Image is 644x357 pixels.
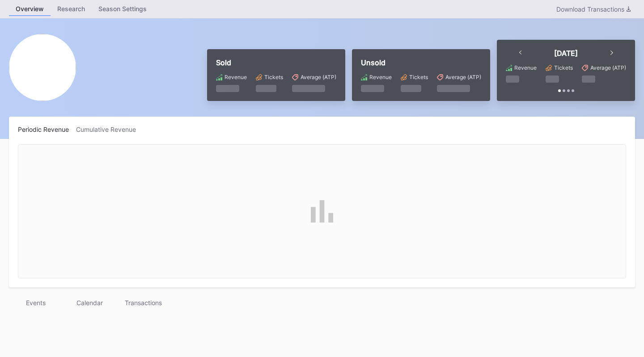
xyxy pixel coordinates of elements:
[556,5,631,13] div: Download Transactions
[9,296,63,309] div: Events
[51,2,92,16] a: Research
[369,74,392,80] div: Revenue
[63,296,116,309] div: Calendar
[409,74,428,80] div: Tickets
[76,126,143,133] div: Cumulative Revenue
[225,74,247,80] div: Revenue
[445,74,481,80] div: Average (ATP)
[92,2,153,15] div: Season Settings
[216,58,336,67] div: Sold
[18,126,76,133] div: Periodic Revenue
[9,2,51,16] a: Overview
[552,3,635,15] button: Download Transactions
[554,64,573,71] div: Tickets
[301,74,336,80] div: Average (ATP)
[554,49,578,58] div: [DATE]
[514,64,537,71] div: Revenue
[116,296,170,309] div: Transactions
[590,64,626,71] div: Average (ATP)
[361,58,481,67] div: Unsold
[92,2,153,16] a: Season Settings
[264,74,283,80] div: Tickets
[51,2,92,15] div: Research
